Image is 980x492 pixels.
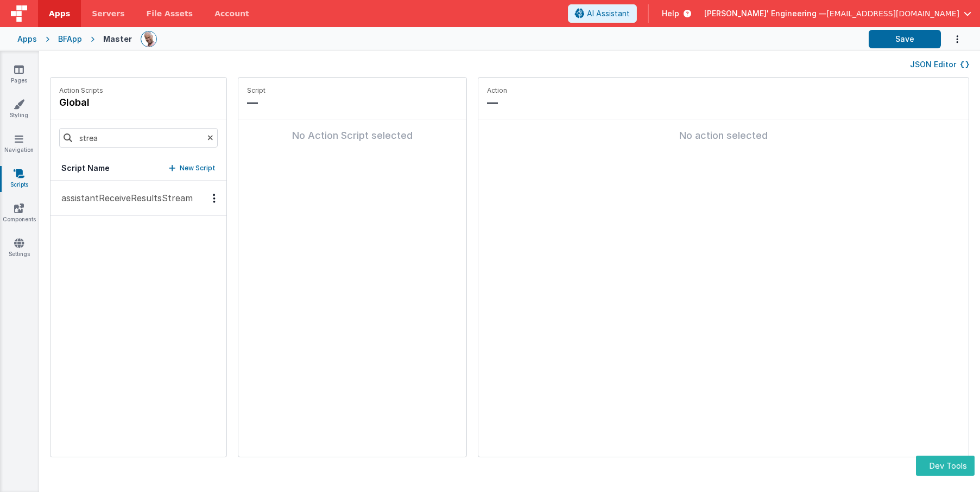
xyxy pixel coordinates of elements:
[916,456,975,476] button: Dev Tools
[568,4,637,23] button: AI Assistant
[61,163,110,174] h5: Script Name
[59,128,218,148] input: Search scripts
[59,86,103,95] p: Action Scripts
[92,8,124,19] span: Servers
[206,194,222,203] div: Options
[58,34,82,44] div: BFApp
[50,181,226,216] button: assistantReceiveResultsStream
[487,128,960,143] div: No action selected
[247,95,458,110] p: —
[826,8,959,19] span: [EMAIL_ADDRESS][DOMAIN_NAME]
[180,163,216,174] p: New Script
[869,30,941,48] button: Save
[704,8,826,19] span: [PERSON_NAME]' Engineering —
[169,163,216,174] button: New Script
[941,28,963,50] button: Options
[910,59,969,70] button: JSON Editor
[49,8,70,19] span: Apps
[55,191,193,205] p: assistantReceiveResultsStream
[587,8,630,19] span: AI Assistant
[147,8,193,19] span: File Assets
[704,8,971,19] button: [PERSON_NAME]' Engineering — [EMAIL_ADDRESS][DOMAIN_NAME]
[247,86,458,95] p: Script
[103,34,132,44] div: Master
[487,95,960,110] p: —
[487,86,960,95] p: Action
[247,128,458,143] div: No Action Script selected
[17,34,37,44] div: Apps
[141,31,156,47] img: 11ac31fe5dc3d0eff3fbbbf7b26fa6e1
[662,8,679,19] span: Help
[59,95,103,110] h4: global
